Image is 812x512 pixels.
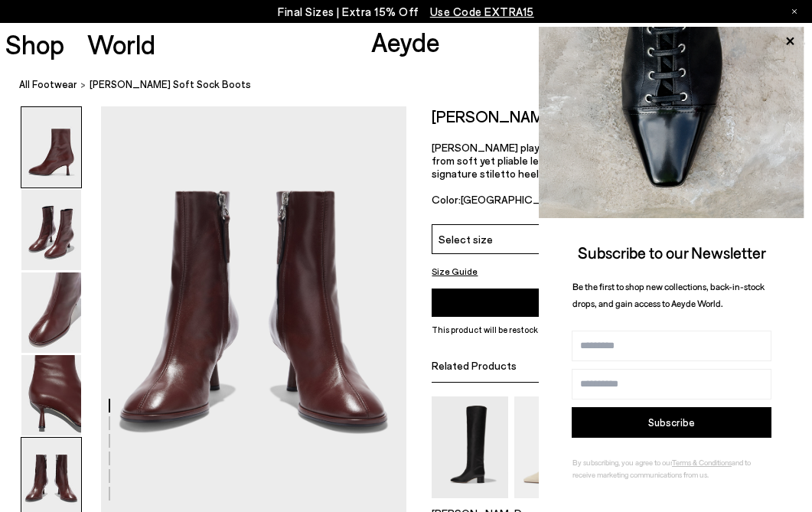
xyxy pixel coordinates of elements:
[672,458,732,467] a: Terms & Conditions
[87,31,155,57] a: World
[432,141,786,180] p: [PERSON_NAME] plays with proportion. Its sock-like shape is crafted from soft yet pliable leather...
[278,2,534,21] p: Final Sizes | Extra 15% Off
[514,396,591,498] img: Dua Slingback Flats
[439,231,493,247] span: Select size
[432,359,517,372] span: Related Products
[21,190,81,270] img: Dorothy Soft Sock Boots - Image 2
[461,193,571,206] span: [GEOGRAPHIC_DATA]
[578,243,766,262] span: Subscribe to our Newsletter
[572,458,672,467] span: By subscribing, you agree to our
[432,323,786,337] p: This product will be restocked beginning of October.
[21,355,81,435] img: Dorothy Soft Sock Boots - Image 4
[371,25,440,57] a: Aeyde
[432,193,663,210] div: Color:
[430,5,534,18] span: Navigate to /collections/ss25-final-sizes
[572,281,765,309] span: Be the first to shop new collections, back-in-stock drops, and gain access to Aeyde World.
[5,31,64,57] a: Shop
[432,106,677,126] h2: [PERSON_NAME] Soft Sock Boots
[539,27,804,218] img: ca3f721fb6ff708a270709c41d776025.jpg
[19,77,77,93] a: All Footwear
[572,407,771,438] button: Subscribe
[90,77,251,93] span: [PERSON_NAME] Soft Sock Boots
[432,289,786,317] button: Add to Cart
[432,262,478,281] button: Size Guide
[21,272,81,353] img: Dorothy Soft Sock Boots - Image 3
[19,64,812,106] nav: breadcrumb
[432,396,508,498] img: Willa Leather Over-Knee Boots
[21,107,81,188] img: Dorothy Soft Sock Boots - Image 1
